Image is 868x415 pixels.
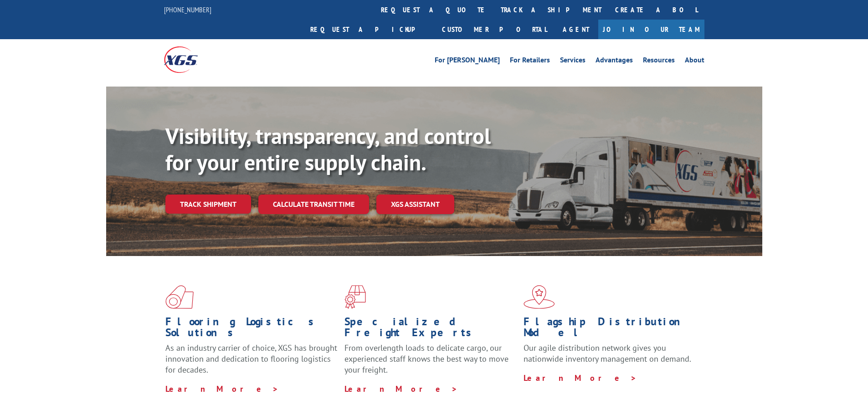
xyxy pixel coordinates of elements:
a: Services [560,56,586,67]
a: For Retailers [510,56,550,67]
img: xgs-icon-focused-on-flooring-red [344,285,366,309]
img: xgs-icon-total-supply-chain-intelligence-red [165,285,194,309]
span: Our agile distribution network gives you nationwide inventory management on demand. [524,343,691,364]
h1: Specialized Freight Experts [344,316,517,343]
a: Learn More > [524,373,637,383]
h1: Flagship Distribution Model [524,316,696,343]
a: Customer Portal [435,20,554,39]
a: Track shipment [165,195,251,214]
a: Learn More > [344,384,458,394]
a: Calculate transit time [258,195,369,214]
a: [PHONE_NUMBER] [164,5,211,14]
a: For [PERSON_NAME] [435,56,500,67]
p: From overlength loads to delicate cargo, our experienced staff knows the best way to move your fr... [344,343,517,383]
a: Agent [554,20,598,39]
a: Learn More > [165,384,279,394]
img: xgs-icon-flagship-distribution-model-red [524,285,555,309]
a: About [685,56,704,67]
span: As an industry carrier of choice, XGS has brought innovation and dedication to flooring logistics... [165,343,337,375]
a: Advantages [596,56,633,67]
b: Visibility, transparency, and control for your entire supply chain. [165,122,491,176]
a: XGS ASSISTANT [376,195,454,214]
a: Join Our Team [598,20,704,39]
a: Request a pickup [303,20,435,39]
h1: Flooring Logistics Solutions [165,316,338,343]
a: Resources [643,56,675,67]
